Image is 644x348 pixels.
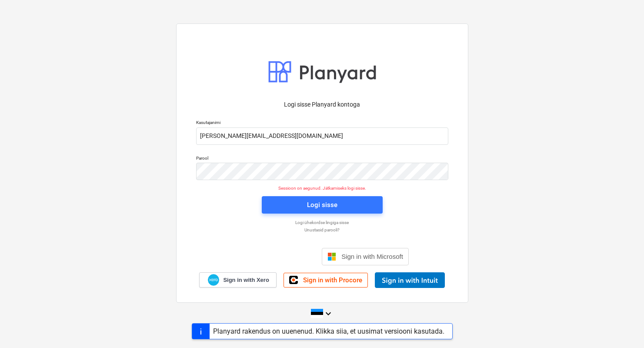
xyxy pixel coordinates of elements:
iframe: Sign in with Google Button [231,247,319,266]
span: Sign in with Procore [303,276,362,284]
p: Kasutajanimi [196,120,448,127]
p: Parool [196,155,448,163]
iframe: Chat Widget [601,306,644,348]
span: Sign in with Microsoft [341,253,403,260]
button: Logi sisse [262,196,383,214]
a: Sign in with Procore [284,273,368,288]
a: Unustasid parooli? [192,227,453,233]
a: Sign in with Xero [199,272,277,288]
i: keyboard_arrow_down [323,308,334,319]
p: Sessioon on aegunud. Jätkamiseks logi sisse. [191,185,454,191]
div: Planyard rakendus on uuenenud. Klikka siia, et uusimat versiooni kasutada. [213,327,444,335]
img: Microsoft logo [327,252,336,261]
a: Logi ühekordse lingiga sisse [192,220,453,225]
span: Sign in with Xero [223,276,269,284]
p: Logi sisse Planyard kontoga [196,100,448,109]
input: Kasutajanimi [196,127,448,145]
div: Logi sisse [307,199,337,211]
img: Xero logo [208,274,219,286]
